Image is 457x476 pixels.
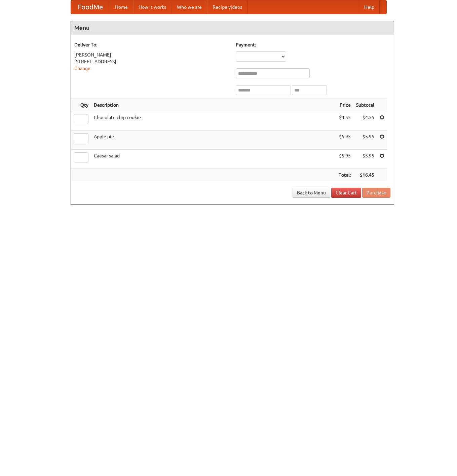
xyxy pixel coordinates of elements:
[71,0,110,14] a: FoodMe
[353,111,377,131] td: $4.55
[353,99,377,111] th: Subtotal
[91,150,336,169] td: Caesar salad
[133,0,172,14] a: How it works
[91,111,336,131] td: Chocolate chip cookie
[71,99,91,111] th: Qty
[362,188,390,198] button: Purchase
[172,0,207,14] a: Who we are
[331,188,361,198] a: Clear Cart
[236,41,390,48] h5: Payment:
[293,188,330,198] a: Back to Menu
[74,66,90,71] a: Change
[74,58,229,65] div: [STREET_ADDRESS]
[359,0,380,14] a: Help
[336,131,353,150] td: $5.95
[336,169,353,181] th: Total:
[336,99,353,111] th: Price
[74,51,229,58] div: [PERSON_NAME]
[71,21,394,35] h4: Menu
[353,150,377,169] td: $5.95
[110,0,133,14] a: Home
[74,41,229,48] h5: Deliver To:
[91,99,336,111] th: Description
[353,169,377,181] th: $16.45
[336,111,353,131] td: $4.55
[353,131,377,150] td: $5.95
[207,0,247,14] a: Recipe videos
[336,150,353,169] td: $5.95
[91,131,336,150] td: Apple pie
